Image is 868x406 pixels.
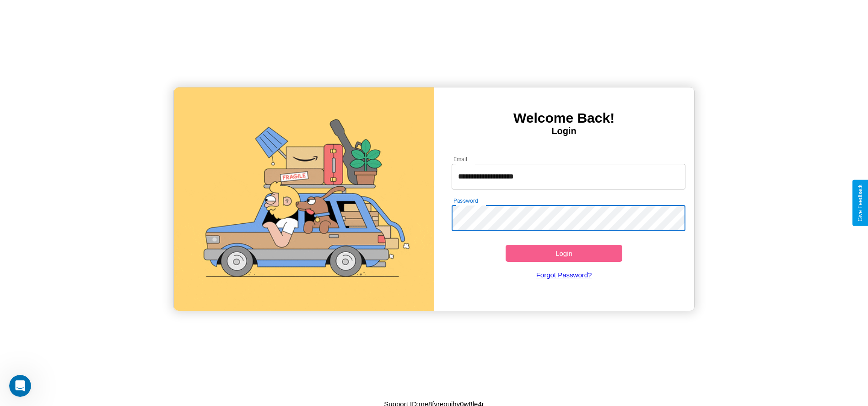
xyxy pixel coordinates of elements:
[453,197,478,205] label: Password
[9,375,31,397] iframe: Intercom live chat
[857,184,863,222] div: Give Feedback
[447,262,681,288] a: Forgot Password?
[506,245,623,262] button: Login
[434,110,694,126] h3: Welcome Back!
[434,126,694,136] h4: Login
[174,87,434,311] img: gif
[453,155,468,163] label: Email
